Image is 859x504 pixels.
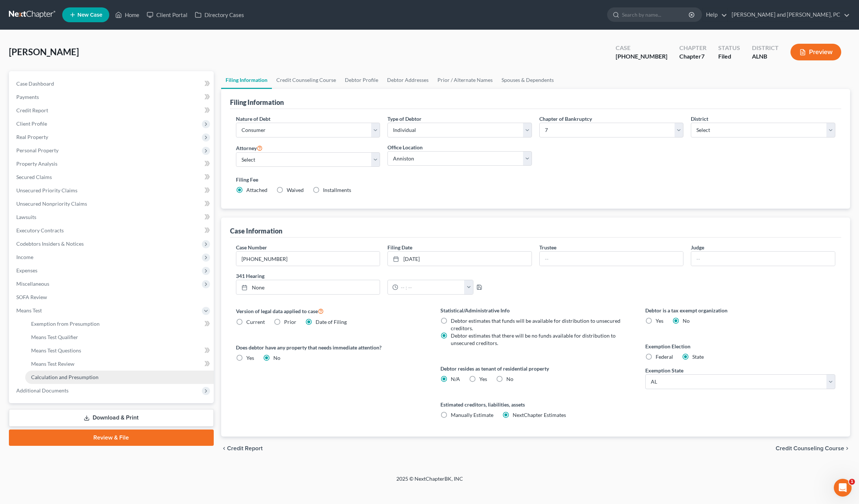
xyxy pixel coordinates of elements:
[236,176,835,183] label: Filing Fee
[622,8,690,21] input: Search by name...
[506,376,513,382] span: No
[645,342,835,350] label: Exemption Election
[25,357,214,371] a: Means Test Review
[656,318,663,324] span: Yes
[9,46,79,57] span: [PERSON_NAME]
[236,143,263,152] label: Attorney
[728,8,850,21] a: [PERSON_NAME] and [PERSON_NAME], PC
[246,187,267,193] span: Attached
[9,430,214,446] a: Review & File
[232,272,536,280] label: 341 Hearing
[143,8,191,21] a: Client Portal
[16,241,84,247] span: Codebtors Insiders & Notices
[31,334,78,340] span: Means Test Qualifier
[451,332,616,346] span: Debtor estimates that there will be no funds available for distribution to unsecured creditors.
[849,479,855,485] span: 1
[246,319,265,325] span: Current
[230,98,284,107] div: Filing Information
[398,280,465,294] input: -- : --
[776,445,844,451] span: Credit Counseling Course
[451,412,493,418] span: Manually Estimate
[844,445,850,451] i: chevron_right
[16,387,69,394] span: Additional Documents
[540,252,683,266] input: --
[316,319,347,325] span: Date of Filing
[25,317,214,331] a: Exemption from Presumption
[691,252,835,266] input: --
[10,197,214,210] a: Unsecured Nonpriority Claims
[246,355,254,361] span: Yes
[16,281,49,287] span: Miscellaneous
[692,354,704,360] span: State
[31,347,81,354] span: Means Test Questions
[702,8,727,21] a: Help
[16,107,48,113] span: Credit Report
[236,344,426,351] label: Does debtor have any property that needs immediate attention?
[230,226,282,235] div: Case Information
[440,365,630,372] label: Debtor resides as tenant of residential property
[16,227,64,233] span: Executory Contracts
[683,318,690,324] span: No
[16,120,47,127] span: Client Profile
[679,44,706,52] div: Chapter
[718,52,740,61] div: Filed
[16,267,37,273] span: Expenses
[10,77,214,90] a: Case Dashboard
[323,187,351,193] span: Installments
[387,243,412,251] label: Filing Date
[752,44,779,52] div: District
[16,94,39,100] span: Payments
[236,280,380,294] a: None
[16,294,47,300] span: SOFA Review
[645,306,835,314] label: Debtor is a tax exempt organization
[451,376,460,382] span: N/A
[236,252,380,266] input: Enter case number...
[645,367,683,374] label: Exemption State
[10,90,214,104] a: Payments
[236,306,426,315] label: Version of legal data applied to case
[383,71,433,89] a: Debtor Addresses
[691,115,708,123] label: District
[16,254,33,260] span: Income
[16,147,59,153] span: Personal Property
[31,321,100,327] span: Exemption from Presumption
[273,355,280,361] span: No
[10,291,214,304] a: SOFA Review
[16,80,54,87] span: Case Dashboard
[31,361,74,367] span: Means Test Review
[679,52,706,61] div: Chapter
[440,401,630,408] label: Estimated creditors, liabilities, assets
[272,71,340,89] a: Credit Counseling Course
[111,8,143,21] a: Home
[10,224,214,237] a: Executory Contracts
[497,71,558,89] a: Spouses & Dependents
[287,187,304,193] span: Waived
[236,243,267,251] label: Case Number
[513,412,566,418] span: NextChapter Estimates
[701,53,705,60] span: 7
[16,307,42,314] span: Means Test
[227,445,263,451] span: Credit Report
[616,52,667,61] div: [PHONE_NUMBER]
[752,52,779,61] div: ALNB
[691,243,704,251] label: Judge
[284,319,296,325] span: Prior
[388,252,532,266] a: [DATE]
[340,71,383,89] a: Debtor Profile
[221,445,263,451] button: chevron_left Credit Report
[25,344,214,357] a: Means Test Questions
[433,71,497,89] a: Prior / Alternate Names
[387,115,422,123] label: Type of Debtor
[479,376,487,382] span: Yes
[834,479,852,497] iframe: Intercom live chat
[77,12,102,18] span: New Case
[790,44,841,60] button: Preview
[16,134,48,140] span: Real Property
[10,210,214,224] a: Lawsuits
[16,160,57,167] span: Property Analysis
[718,44,740,52] div: Status
[10,157,214,170] a: Property Analysis
[539,115,592,123] label: Chapter of Bankruptcy
[451,318,620,331] span: Debtor estimates that funds will be available for distribution to unsecured creditors.
[236,115,270,123] label: Nature of Debt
